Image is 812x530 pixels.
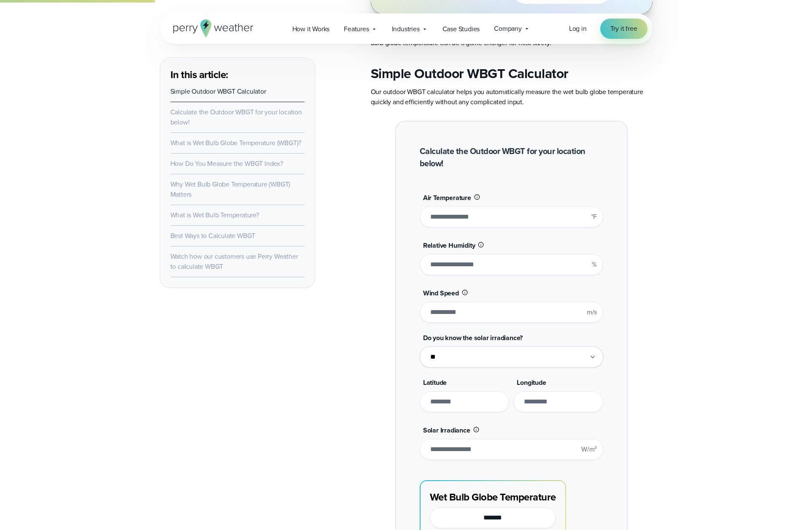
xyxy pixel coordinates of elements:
[420,145,603,170] h2: Calculate the Outdoor WBGT for your location below!
[569,24,587,34] a: Log in
[442,24,480,34] span: Case Studies
[569,24,587,33] span: Log in
[371,87,653,107] p: Our outdoor WBGT calculator helps you automatically measure the wet bulb globe temperature quickl...
[170,210,259,220] a: What is Wet Bulb Temperature?
[435,20,487,38] a: Case Studies
[371,65,653,82] h2: Simple Outdoor WBGT Calculator
[344,24,369,34] span: Features
[170,251,298,271] a: Watch how our customers use Perry Weather to calculate WBGT
[170,179,291,199] a: Why Wet Bulb Globe Temperature (WBGT) Matters
[285,20,337,38] a: How it Works
[600,19,647,39] a: Try it free
[170,138,302,148] a: What is Wet Bulb Globe Temperature (WBGT)?
[423,378,447,387] span: Latitude
[423,288,459,298] span: Wind Speed
[392,24,420,34] span: Industries
[423,425,470,435] span: Solar Irradiance
[170,107,302,127] a: Calculate the Outdoor WBGT for your location below!
[170,87,266,96] a: Simple Outdoor WBGT Calculator
[494,24,522,34] span: Company
[423,333,523,343] span: Do you know the solar irradiance?
[423,241,475,250] span: Relative Humidity
[292,24,330,34] span: How it Works
[170,231,256,241] a: Best Ways to Calculate WBGT
[517,378,546,387] span: Longitude
[170,68,305,81] h3: In this article:
[170,159,283,168] a: How Do You Measure the WBGT Index?
[423,193,471,203] span: Air Temperature
[610,24,637,34] span: Try it free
